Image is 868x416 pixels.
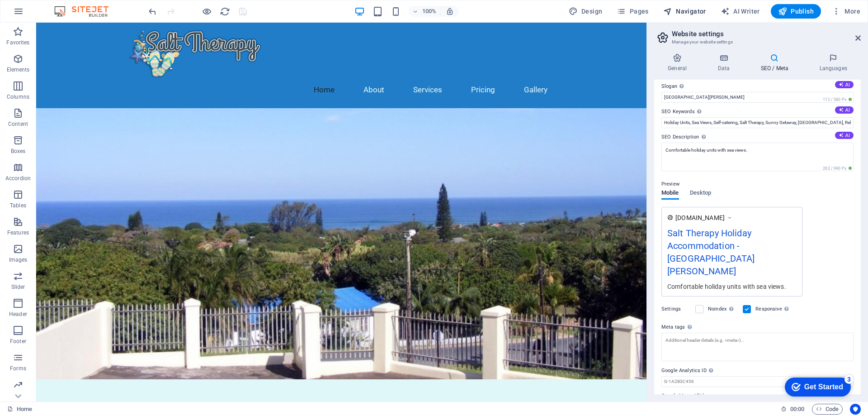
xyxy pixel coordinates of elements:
div: 3 [67,2,76,11]
p: Slider [11,283,25,291]
p: Header [9,311,27,318]
label: Settings [661,304,691,315]
span: 262 / 990 Px [821,165,854,172]
label: Responsive [755,304,791,315]
p: Accordion [5,175,31,182]
button: Publish [771,4,821,19]
h3: Manage your website settings [672,38,843,46]
span: Navigator [663,7,706,16]
p: Preview [661,179,679,190]
span: Pages [617,7,648,16]
div: Design (Ctrl+Alt+Y) [565,4,606,19]
h6: 100% [422,6,437,17]
p: Footer [10,338,26,345]
div: Salt Therapy Holiday Accommodation - [GEOGRAPHIC_DATA][PERSON_NAME] [667,226,797,282]
span: 00 00 [790,404,804,415]
h4: Languages [806,53,861,72]
i: Undo: Change text (Ctrl+Z) [147,6,158,17]
button: SEO Description [835,132,854,139]
p: Columns [7,93,29,100]
button: 100% [409,6,441,17]
h4: Data [704,53,747,72]
button: Design [565,4,606,19]
input: G-1A2B3C456 [661,376,854,387]
p: Favorites [6,39,29,46]
button: AI Writer [717,4,764,19]
h2: Website settings [672,30,861,38]
span: Mobile [661,187,679,200]
label: Meta tags [661,322,854,333]
span: Design [569,7,603,16]
span: : [797,406,798,412]
button: Pages [613,4,652,19]
p: Content [8,120,28,128]
span: More [832,7,860,16]
i: Reload page [220,6,230,17]
div: Comfortable holiday units with sea views. [667,282,797,291]
i: On resize automatically adjust zoom level to fit chosen device. [446,7,454,15]
p: Forms [10,365,26,372]
div: Preview [661,190,711,207]
button: Navigator [660,4,710,19]
span: Publish [778,7,814,16]
span: 112 / 580 Px [821,96,854,103]
button: More [828,4,864,19]
button: undo [147,6,158,17]
button: Usercentrics [850,404,861,415]
button: reload [219,6,230,17]
button: SEO Keywords [835,106,854,114]
label: Google Analytics ID [661,365,854,376]
h4: SEO / Meta [747,53,806,72]
button: Click here to leave preview mode and continue editing [201,6,212,17]
label: Noindex [708,304,737,315]
input: Slogan... [661,92,854,103]
label: SEO Keywords [661,106,854,117]
span: [DOMAIN_NAME] [675,213,725,222]
p: Tables [10,202,26,209]
label: Google Maps API key [661,391,854,402]
a: Click to cancel selection. Double-click to open Pages [7,404,32,415]
h4: General [654,53,704,72]
p: Images [9,256,28,263]
p: Elements [7,66,30,73]
label: Slogan [661,81,854,92]
span: Desktop [690,187,712,200]
div: Get Started [27,10,66,18]
div: Get Started 3 items remaining, 40% complete [7,5,73,24]
span: Code [816,404,839,415]
p: Features [7,229,29,236]
button: Code [812,404,843,415]
label: SEO Description [661,132,854,143]
span: AI Writer [721,7,760,16]
button: Slogan [835,81,854,88]
p: Boxes [11,148,26,155]
img: Editor Logo [52,6,120,17]
h6: Session time [781,404,805,415]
